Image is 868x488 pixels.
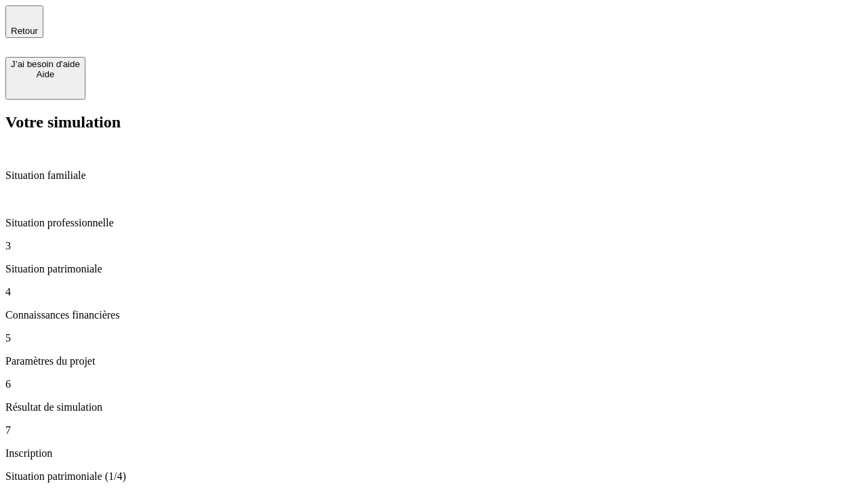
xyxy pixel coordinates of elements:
p: 3 [5,240,863,252]
h2: Votre simulation [5,113,863,131]
p: 5 [5,332,863,344]
p: 6 [5,378,863,390]
p: Situation professionnelle [5,217,863,229]
p: Situation patrimoniale (1/4) [5,470,863,483]
div: Aide [11,69,80,79]
p: Paramètres du projet [5,355,863,367]
button: Retour [5,5,43,38]
p: Résultat de simulation [5,401,863,413]
span: Retour [11,26,38,36]
p: Connaissances financières [5,309,863,321]
p: Situation patrimoniale [5,263,863,275]
p: 7 [5,424,863,436]
button: J’ai besoin d'aideAide [5,57,85,100]
p: Inscription [5,447,863,460]
p: Situation familiale [5,169,863,182]
div: J’ai besoin d'aide [11,59,80,69]
p: 4 [5,286,863,298]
